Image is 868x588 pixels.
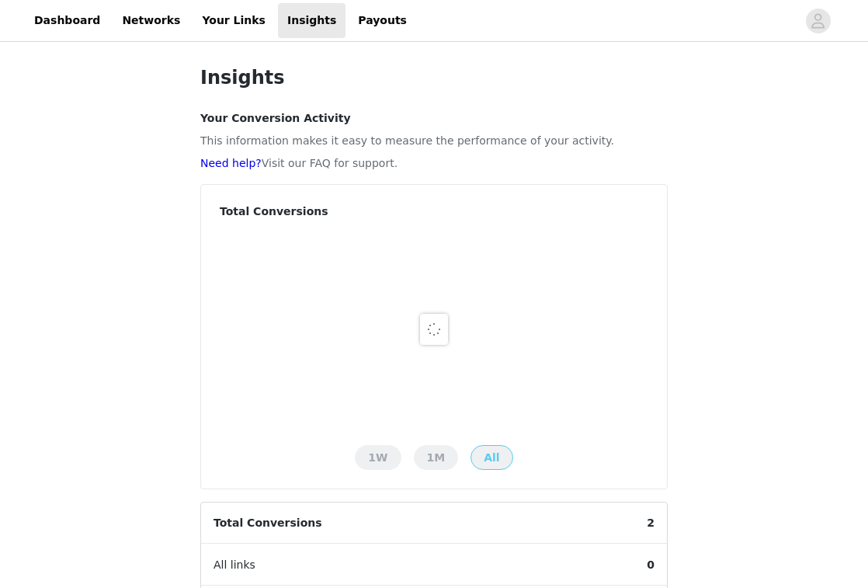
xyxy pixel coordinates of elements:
a: Need help? [200,157,262,169]
span: 2 [634,503,667,544]
a: Insights [278,3,345,38]
a: Networks [113,3,189,38]
p: Visit our FAQ for support. [200,155,668,172]
div: avatar [811,9,825,33]
button: 1M [414,445,459,470]
a: Payouts [349,3,416,38]
button: 1W [355,445,401,470]
h4: Total Conversions [220,204,648,220]
span: Total Conversions [201,503,335,544]
span: 0 [634,545,667,586]
a: Dashboard [25,3,109,38]
a: Your Links [193,3,275,38]
h4: Your Conversion Activity [200,110,668,127]
p: This information makes it easy to measure the performance of your activity. [200,133,668,149]
button: All [470,445,512,470]
span: All links [201,545,268,586]
h1: Insights [200,64,668,92]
